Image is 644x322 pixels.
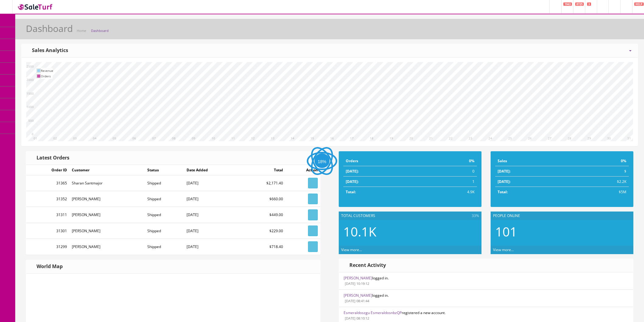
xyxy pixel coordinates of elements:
[344,310,402,315] a: Esmeraldoszgu EsmeraldosnbzQP
[341,247,362,252] a: View more...
[240,239,285,254] td: $718.40
[343,225,477,239] h2: 10.1K
[422,177,477,187] td: 1
[308,194,318,204] a: View
[240,165,285,175] td: Total
[344,275,372,281] a: [PERSON_NAME]
[41,68,53,73] td: Revenue
[26,223,69,239] td: 31301
[69,165,145,175] td: Customer
[145,223,184,239] td: Shipped
[184,223,240,239] td: [DATE]
[498,169,510,174] strong: [DATE]:
[41,73,53,79] td: Orders
[69,175,145,191] td: Sharan Santmajor
[339,212,481,220] div: Total Customers
[285,165,320,175] td: Action
[569,166,629,177] td: $
[634,2,644,6] span: HELP
[32,155,69,161] h3: Latest Orders
[575,2,584,6] span: 8725
[184,165,240,175] td: Date Added
[346,179,359,184] strong: [DATE]:
[491,212,633,220] div: People Online
[493,247,514,252] a: View more...
[563,2,572,6] span: 1943
[308,226,318,236] a: View
[184,239,240,254] td: [DATE]
[471,213,479,219] span: 33%
[339,272,633,290] li: logged in.
[240,223,285,239] td: $229.00
[145,207,184,223] td: Shipped
[344,299,369,303] small: [DATE] 08:41:44
[308,209,318,220] a: View
[498,179,510,184] strong: [DATE]:
[495,156,569,166] td: Sales
[69,207,145,223] td: [PERSON_NAME]
[17,3,54,11] img: SaleTurf
[569,156,629,166] td: 0%
[69,239,145,254] td: [PERSON_NAME]
[184,175,240,191] td: [DATE]
[422,166,477,177] td: 0
[569,187,629,197] td: $5M
[91,28,109,33] a: Dashboard
[344,281,369,286] small: [DATE] 10:19:12
[26,165,69,175] td: Order ID
[345,263,386,268] h3: Recent Activity
[344,316,369,320] small: [DATE] 08:10:12
[346,169,359,174] strong: [DATE]:
[26,239,69,254] td: 31299
[569,177,629,187] td: $2.2K
[184,191,240,207] td: [DATE]
[145,191,184,207] td: Shipped
[343,156,422,166] td: Orders
[346,189,356,194] strong: Total:
[69,191,145,207] td: [PERSON_NAME]
[495,225,629,239] h2: 101
[498,189,508,194] strong: Total:
[32,264,63,269] h3: World Map
[26,23,73,33] h1: Dashboard
[422,187,477,197] td: 4.9K
[184,207,240,223] td: [DATE]
[240,175,285,191] td: $2,171.40
[339,289,633,307] li: logged in.
[26,207,69,223] td: 31311
[26,191,69,207] td: 31352
[145,175,184,191] td: Shipped
[240,191,285,207] td: $660.00
[240,207,285,223] td: $449.00
[28,48,68,53] h3: Sales Analytics
[422,156,477,166] td: 0%
[308,178,318,188] a: View
[145,165,184,175] td: Status
[77,28,86,33] a: Home
[308,241,318,252] a: View
[26,175,69,191] td: 31365
[587,2,591,6] span: 3
[69,223,145,239] td: [PERSON_NAME]
[145,239,184,254] td: Shipped
[344,293,372,298] a: [PERSON_NAME]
